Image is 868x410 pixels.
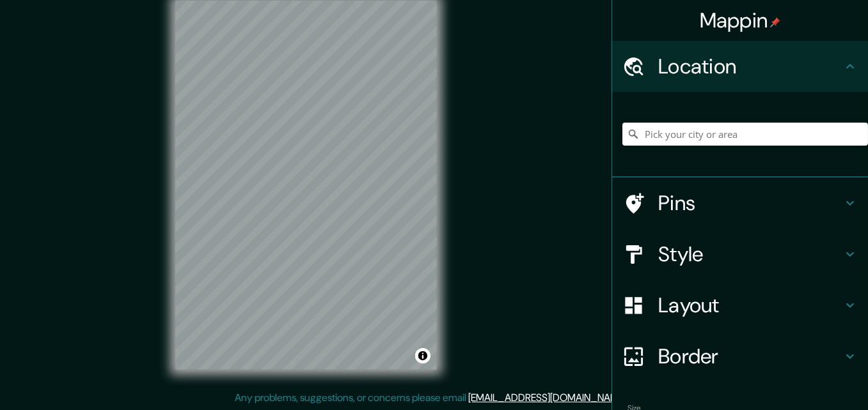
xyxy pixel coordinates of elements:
[612,41,868,92] div: Location
[612,178,868,229] div: Pins
[612,229,868,280] div: Style
[612,331,868,382] div: Border
[612,280,868,331] div: Layout
[622,123,868,146] input: Pick your city or area
[658,190,842,216] h4: Pins
[175,1,437,370] canvas: Map
[415,348,430,363] button: Toggle attribution
[658,344,842,369] h4: Border
[658,292,842,318] h4: Layout
[469,391,627,404] a: [EMAIL_ADDRESS][DOMAIN_NAME]
[658,241,842,267] h4: Style
[235,390,629,406] p: Any problems, suggestions, or concerns please email .
[658,54,842,79] h4: Location
[770,17,780,27] img: pin-icon.png
[700,8,781,33] h4: Mappin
